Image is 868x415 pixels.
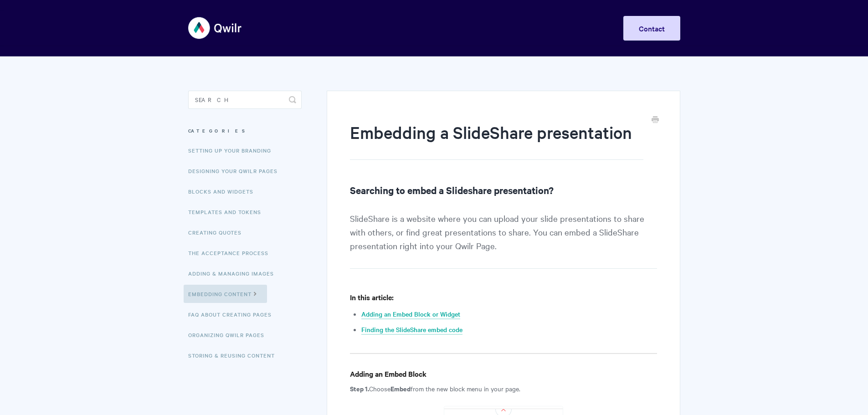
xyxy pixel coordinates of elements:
a: Adding & Managing Images [188,264,281,282]
a: Setting up your Branding [188,141,278,159]
a: Print this Article [652,115,659,125]
a: Adding an Embed Block or Widget [361,309,460,319]
h2: Searching to embed a Slideshare presentation? [350,183,657,197]
a: Creating Quotes [188,223,248,241]
h3: Categories [188,123,302,139]
a: Embedding Content [184,285,267,303]
a: FAQ About Creating Pages [188,305,278,323]
a: Blocks and Widgets [188,182,260,200]
a: Designing Your Qwilr Pages [188,162,284,180]
strong: Step 1. [350,384,369,393]
p: Choose from the new block menu in your page. [350,383,657,394]
h4: Adding an Embed Block [350,368,657,379]
a: Contact [623,16,680,41]
a: The Acceptance Process [188,244,275,262]
h4: In this article: [350,292,657,303]
h1: Embedding a SlideShare presentation [350,121,643,160]
a: Templates and Tokens [188,203,268,221]
a: Organizing Qwilr Pages [188,326,271,344]
p: SlideShare is a website where you can upload your slide presentations to share with others, or fi... [350,211,657,269]
a: Finding the SlideShare embed code [361,325,462,335]
input: Search [188,91,302,109]
a: Storing & Reusing Content [188,346,282,364]
img: Qwilr Help Center [188,11,242,45]
strong: Embed [390,384,411,393]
